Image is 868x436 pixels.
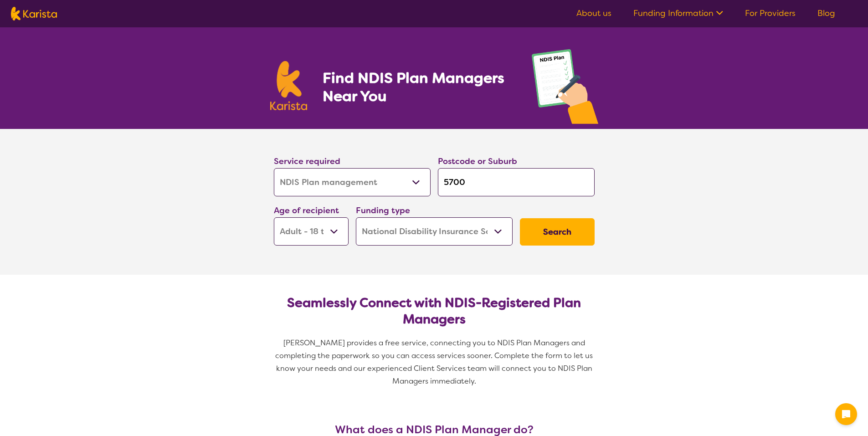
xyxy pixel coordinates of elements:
[520,218,595,246] button: Search
[281,295,587,328] h2: Seamlessly Connect with NDIS-Registered Plan Managers
[532,49,598,129] img: plan-management
[438,168,595,196] input: Type
[356,205,410,216] label: Funding type
[275,338,595,386] span: [PERSON_NAME] provides a free service, connecting you to NDIS Plan Managers and completing the pa...
[745,8,796,19] a: For Providers
[438,156,517,167] label: Postcode or Suburb
[576,8,611,19] a: About us
[323,69,513,105] h1: Find NDIS Plan Managers Near You
[270,423,598,436] h3: What does a NDIS Plan Manager do?
[270,61,308,110] img: Karista logo
[274,205,339,216] label: Age of recipient
[274,156,340,167] label: Service required
[633,8,723,19] a: Funding Information
[817,8,835,19] a: Blog
[11,7,57,21] img: Karista logo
